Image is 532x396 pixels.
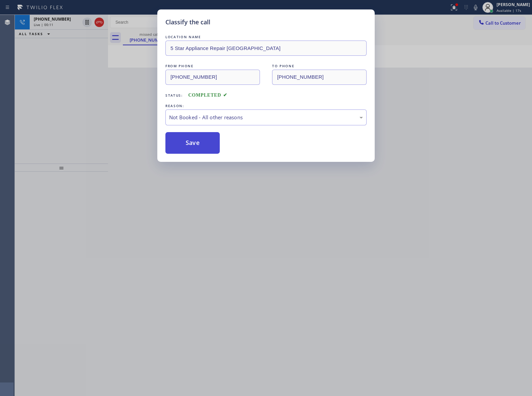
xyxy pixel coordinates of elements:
div: FROM PHONE [165,63,260,70]
span: Status: [165,93,183,98]
h5: Classify the call [165,18,210,27]
input: To phone [272,70,367,85]
span: COMPLETED [188,93,228,98]
div: REASON: [165,102,367,109]
div: LOCATION NAME [165,33,367,41]
div: TO PHONE [272,63,367,70]
input: From phone [165,70,260,85]
div: Not Booked - All other reasons [169,114,363,121]
button: Save [165,132,220,154]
